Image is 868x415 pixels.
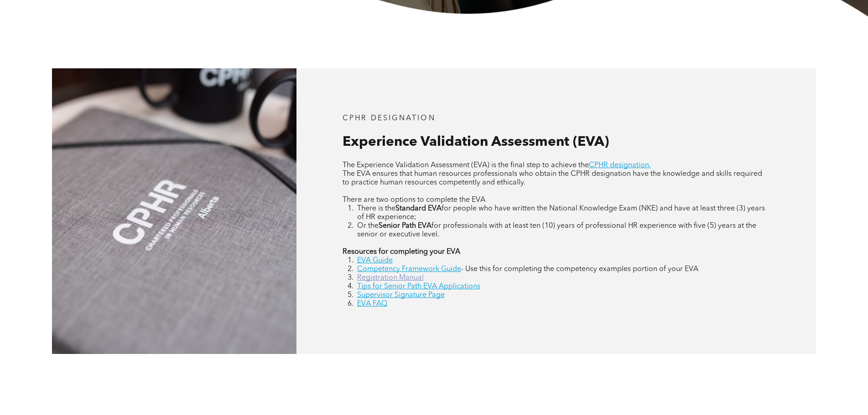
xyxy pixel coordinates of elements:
[357,222,756,238] span: for professionals with at least ten (10) years of professional HR experience with five (5) years ...
[379,222,431,230] strong: Senior Path EVA
[357,205,395,212] span: There is the
[343,162,589,169] span: The Experience Validation Assessment (EVA) is the final step to achieve the
[461,266,698,273] span: - Use this for completing the competency examples portion of your EVA
[357,266,461,273] a: Competency Framework Guide
[395,205,442,212] strong: Standard EVA
[343,135,609,149] span: Experience Validation Assessment (EVA)
[343,115,436,122] span: CPHR DESIGNATION
[357,222,379,230] span: Or the
[357,292,445,299] a: Supervisor Signature Page
[589,162,651,169] a: CPHR designation.
[343,170,762,186] span: The EVA ensures that human resources professionals who obtain the CPHR designation have the knowl...
[357,283,480,290] a: Tips for Senior Path EVA Applications
[343,196,485,204] span: There are two options to complete the EVA
[357,257,393,264] a: EVA Guide
[343,248,460,256] strong: Resources for completing your EVA
[357,300,387,307] a: EVA FAQ
[357,274,424,282] a: Registration Manual
[357,205,765,221] span: for people who have written the National Knowledge Exam (NKE) and have at least three (3) years o...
